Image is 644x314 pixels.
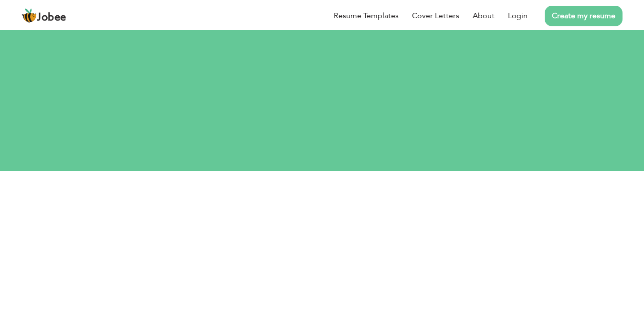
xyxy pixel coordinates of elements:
[334,10,399,22] a: Resume Templates
[412,10,459,22] a: Cover Letters
[21,8,66,23] a: Jobee
[37,12,66,23] span: Jobee
[21,8,37,23] img: jobee.io
[473,10,495,22] a: About
[545,6,623,26] a: Create my resume
[508,10,528,22] a: Login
